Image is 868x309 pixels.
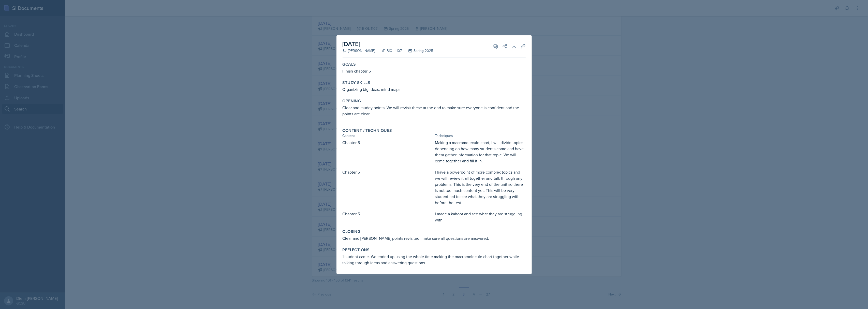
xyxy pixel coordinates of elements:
[435,139,526,164] p: Making a macromolecule chart, I will divide topics depending on how many students come and have t...
[343,99,361,104] label: Opening
[375,48,402,53] div: BIOL 1107
[435,211,526,223] p: I made a kahoot and see what they are struggling with.
[343,254,526,266] p: 1 student came. We ended up using the whole time making the macromolecule chart together while ta...
[343,139,433,146] p: Chapter 5
[343,128,392,133] label: Content / Techniques
[343,62,356,67] label: Goals
[343,48,375,53] div: [PERSON_NAME]
[402,48,433,53] div: Spring 2025
[343,39,433,49] h2: [DATE]
[435,169,526,206] p: I have a powerpoint of more complex topics and we will review it all together and talk through an...
[343,229,361,234] label: Closing
[343,105,526,117] p: Clear and muddy points. We will revisit these at the end to make sure everyone is confident and t...
[343,86,526,92] p: Organizing big ideas, mind maps
[343,133,433,138] div: Content
[435,133,526,138] div: Techniques
[343,235,526,241] p: Clear and [PERSON_NAME] points revisited, make sure all questions are answered.
[343,247,370,252] label: Reflections
[343,68,526,74] p: Finish chapter 5
[343,169,433,175] p: Chapter 5
[343,80,371,85] label: Study Skills
[343,211,433,217] p: Chapter 5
